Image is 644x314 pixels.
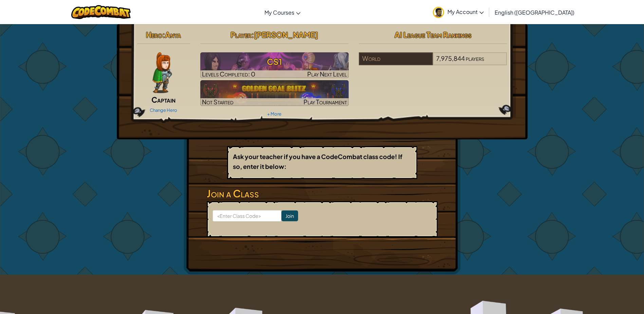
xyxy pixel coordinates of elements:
[200,52,349,78] img: CS1
[303,98,347,106] span: Play Tournament
[202,70,255,78] span: Levels Completed: 0
[491,3,578,21] a: English ([GEOGRAPHIC_DATA])
[447,8,484,15] span: My Account
[495,9,574,16] span: English ([GEOGRAPHIC_DATA])
[466,54,484,62] span: players
[200,54,349,69] h3: CS1
[200,80,349,106] img: Golden Goal
[162,30,165,39] span: :
[146,30,162,39] span: Hero
[200,52,349,78] a: Play Next Level
[359,52,433,65] div: World
[281,210,298,221] input: Join
[151,95,176,104] span: Captain
[150,107,177,113] a: Change Hero
[251,30,254,39] span: :
[254,30,318,39] span: [PERSON_NAME]
[264,9,294,16] span: My Courses
[433,7,444,18] img: avatar
[202,98,234,106] span: Not Started
[71,5,131,19] img: CodeCombat logo
[261,3,304,21] a: My Courses
[165,30,181,39] span: Anya
[231,30,251,39] span: Player
[233,153,402,170] b: Ask your teacher if you have a CodeCombat class code! If so, enter it below:
[436,54,465,62] span: 7,975,844
[152,52,172,93] img: captain-pose.png
[429,1,487,23] a: My Account
[359,59,507,67] a: World7,975,844players
[267,111,281,117] a: + More
[200,80,349,106] a: Not StartedPlay Tournament
[307,70,347,78] span: Play Next Level
[394,30,472,39] span: AI League Team Rankings
[207,186,438,201] h3: Join a Class
[213,210,281,222] input: <Enter Class Code>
